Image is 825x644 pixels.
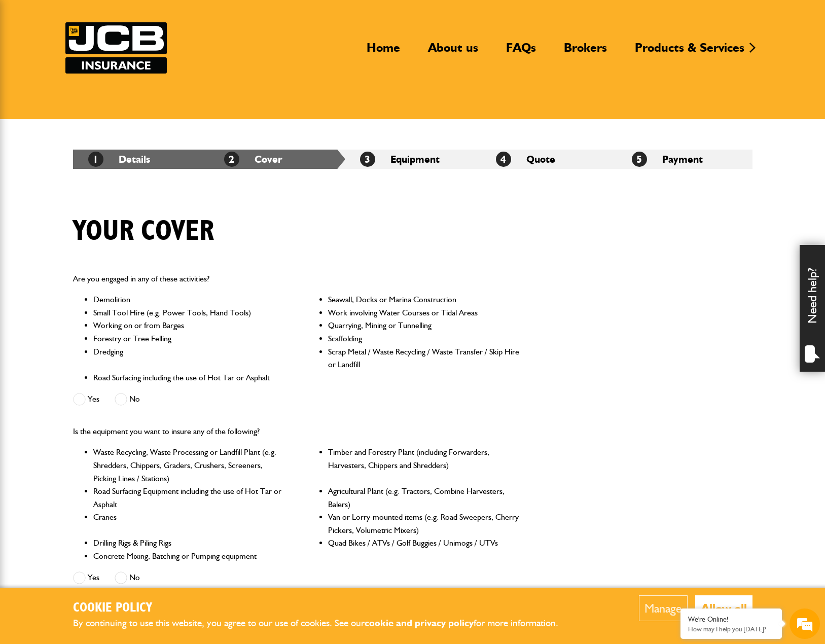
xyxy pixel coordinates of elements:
input: Enter your email address [13,124,185,146]
li: Demolition [93,293,285,306]
a: Products & Services [627,40,752,63]
li: Forestry or Tree Felling [93,332,285,345]
a: JCB Insurance Services [65,22,167,74]
li: Road Surfacing Equipment including the use of Hot Tar or Asphalt [93,485,285,511]
h2: Cookie Policy [73,600,575,616]
li: Small Tool Hire (e.g. Power Tools, Hand Tools) [93,306,285,319]
li: Waste Recycling, Waste Processing or Landfill Plant (e.g. Shredders, Chippers, Graders, Crushers,... [93,446,285,485]
label: Yes [73,571,99,584]
li: Drilling Rigs & Piling Rigs [93,536,285,550]
p: Are you engaged in any of these activities? [73,272,521,285]
li: Working on or from Barges [93,319,285,332]
label: Yes [73,393,99,406]
li: Equipment [345,150,481,169]
li: Payment [617,150,752,169]
button: Allow all [695,595,752,621]
span: 3 [360,152,375,167]
li: Scrap Metal / Waste Recycling / Waste Transfer / Skip Hire or Landfill [328,345,520,371]
p: Is the equipment you want to insure any of the following? [73,425,521,438]
a: FAQs [498,40,544,63]
li: Seawall, Docks or Marina Construction [328,293,520,306]
p: How may I help you today? [688,625,774,633]
li: Cover [209,150,345,169]
a: About us [420,40,486,63]
a: 1Details [88,153,150,165]
div: Minimize live chat window [166,5,191,29]
h1: Your cover [73,214,214,248]
li: Quad Bikes / ATVs / Golf Buggies / Unimogs / UTVs [328,536,520,550]
a: Home [359,40,408,63]
input: Enter your phone number [13,154,185,176]
img: d_20077148190_company_1631870298795_20077148190 [17,56,43,70]
li: Quote [481,150,617,169]
li: Road Surfacing including the use of Hot Tar or Asphalt [93,371,285,384]
textarea: Type your message and hit 'Enter' [13,184,185,304]
li: Scaffolding [328,332,520,345]
label: No [115,571,140,584]
span: 1 [88,152,103,167]
li: Cranes [93,511,285,536]
li: Van or Lorry-mounted items (e.g. Road Sweepers, Cherry Pickers, Volumetric Mixers) [328,511,520,536]
img: JCB Insurance Services logo [65,22,167,74]
li: Agricultural Plant (e.g. Tractors, Combine Harvesters, Balers) [328,485,520,511]
li: Work involving Water Courses or Tidal Areas [328,306,520,319]
input: Enter your last name [13,94,185,116]
em: Start Chat [138,312,184,326]
li: Dredging [93,345,285,371]
div: We're Online! [688,615,774,624]
p: By continuing to use this website, you agree to our use of cookies. See our for more information. [73,616,575,631]
button: Manage [639,595,688,621]
div: Chat with us now [53,57,170,70]
span: 4 [496,152,511,167]
div: Need help? [800,245,825,372]
li: Timber and Forestry Plant (including Forwarders, Harvesters, Chippers and Shredders) [328,446,520,485]
span: 5 [632,152,647,167]
a: Brokers [556,40,615,63]
li: Concrete Mixing, Batching or Pumping equipment [93,550,285,563]
li: Quarrying, Mining or Tunnelling [328,319,520,332]
span: 2 [224,152,239,167]
a: cookie and privacy policy [365,617,474,629]
label: No [115,393,140,406]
